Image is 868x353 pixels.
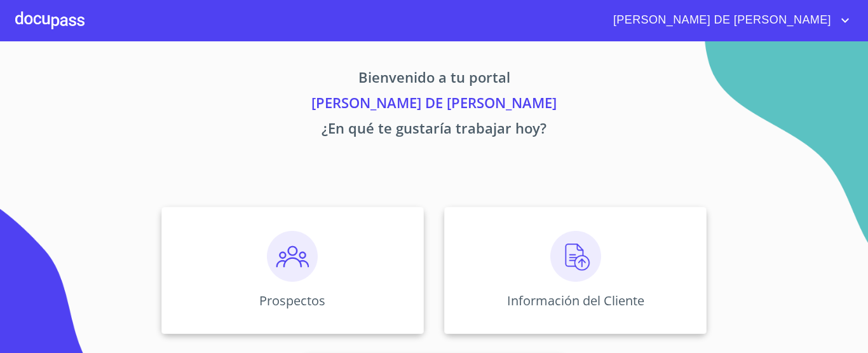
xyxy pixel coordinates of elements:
[550,231,601,282] img: carga.png
[259,292,325,309] p: Prospectos
[43,67,825,92] p: Bienvenido a tu portal
[604,10,853,31] button: account of current user
[267,231,318,282] img: prospectos.png
[43,118,825,143] p: ¿En qué te gustaría trabajar hoy?
[507,292,644,309] p: Información del Cliente
[604,10,837,31] span: [PERSON_NAME] DE [PERSON_NAME]
[43,92,825,118] p: [PERSON_NAME] DE [PERSON_NAME]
